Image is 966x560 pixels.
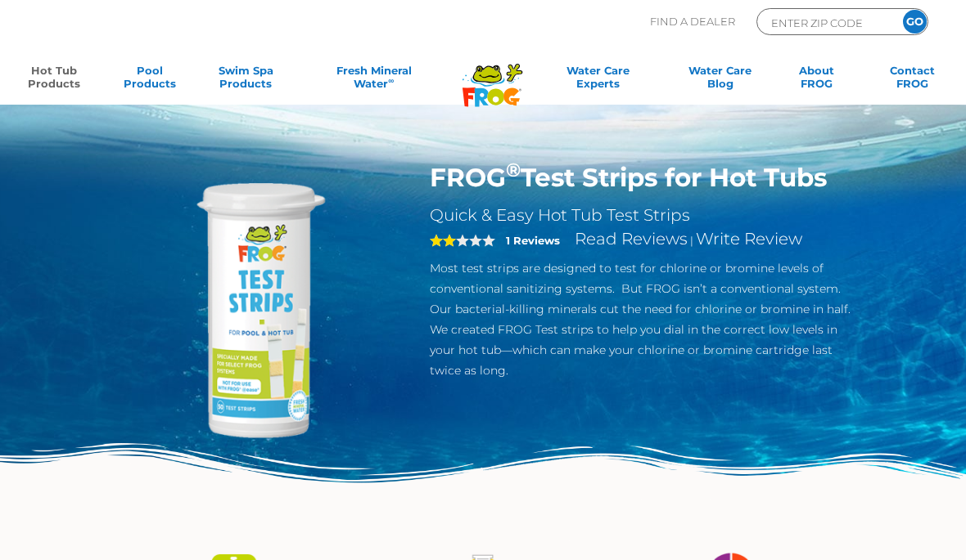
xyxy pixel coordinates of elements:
span: 2 [430,234,456,247]
p: Most test strips are designed to test for chlorine or bromine levels of conventional sanitizing s... [430,258,864,381]
a: PoolProducts [112,64,187,96]
img: Frog Products Logo [454,43,531,107]
a: Hot TubProducts [16,64,91,96]
sup: ∞ [388,76,394,85]
a: Swim SpaProducts [209,64,283,96]
sup: ® [506,158,521,181]
strong: 1 Reviews [506,234,560,247]
h1: FROG Test Strips for Hot Tubs [430,162,864,193]
h2: Quick & Easy Hot Tub Test Strips [430,205,864,226]
a: AboutFROG [779,64,854,96]
a: Water CareExperts [535,64,661,96]
p: Find A Dealer [650,8,735,35]
a: Fresh MineralWater∞ [305,64,444,96]
img: Frog-Test-Strip-bottle-e1609632768520.png [102,162,405,465]
a: Read Reviews [575,229,688,249]
span: | [690,234,693,247]
a: ContactFROG [875,64,950,96]
a: Water CareBlog [683,64,757,96]
input: GO [903,10,927,34]
a: Write Review [696,229,802,249]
